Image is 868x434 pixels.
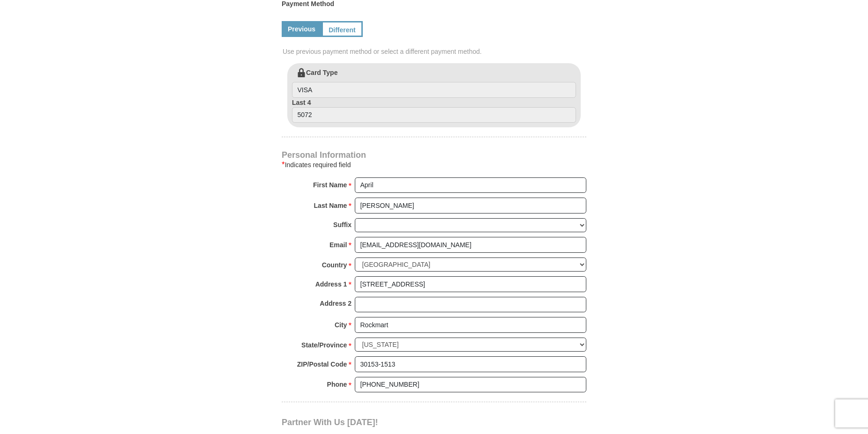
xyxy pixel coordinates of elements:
strong: Last Name [314,199,347,212]
div: Indicates required field [282,159,586,170]
a: Previous [282,21,322,37]
strong: State/Province [301,338,347,352]
strong: Address 2 [320,297,352,310]
input: Last 4 [292,107,576,123]
span: Partner With Us [DATE]! [282,418,378,427]
strong: Phone [327,378,347,391]
h4: Personal Information [282,151,586,159]
a: Different [322,21,363,37]
strong: ZIP/Postal Code [297,358,347,371]
strong: Suffix [333,218,352,231]
strong: Address 1 [315,278,347,291]
input: Card Type [292,82,576,98]
strong: Country [322,258,347,272]
strong: Email [329,238,347,251]
label: Last 4 [292,98,576,123]
strong: First Name [313,178,347,191]
strong: City [335,318,347,331]
label: Card Type [292,68,576,98]
span: Use previous payment method or select a different payment method. [283,47,587,56]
